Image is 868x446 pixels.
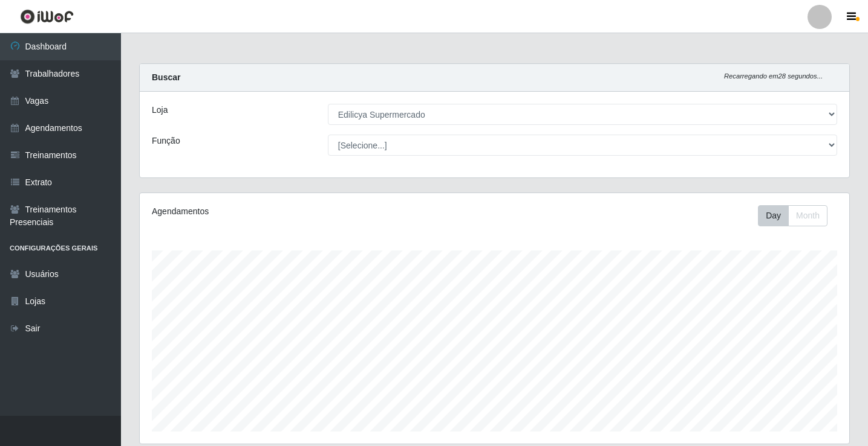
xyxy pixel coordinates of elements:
[152,72,180,82] strong: Buscar
[788,205,827,226] button: Month
[724,72,823,80] i: Recarregando em 28 segundos...
[758,205,837,226] div: Toolbar with button groups
[20,9,74,24] img: CoreUI Logo
[152,104,168,116] label: Loja
[758,205,789,226] button: Day
[152,135,180,147] label: Função
[152,205,427,218] div: Agendamentos
[758,205,827,226] div: First group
